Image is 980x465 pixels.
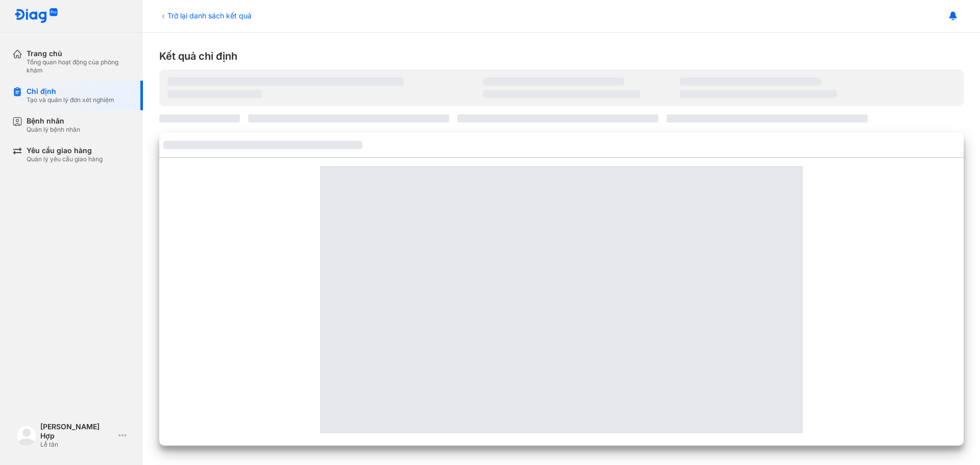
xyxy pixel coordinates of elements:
div: Quản lý bệnh nhân [27,126,80,134]
div: Trở lại danh sách kết quả [159,10,252,21]
div: Lễ tân [40,440,114,449]
div: Trang chủ [27,49,131,58]
div: Quản lý yêu cầu giao hàng [27,155,103,163]
div: [PERSON_NAME] Hợp [40,422,114,440]
div: Kết quả chỉ định [159,49,964,63]
img: logo [16,425,37,446]
div: Tổng quan hoạt động của phòng khám [27,58,131,75]
div: Yêu cầu giao hàng [27,146,103,155]
div: Tạo và quản lý đơn xét nghiệm [27,96,114,104]
div: Chỉ định [27,87,114,96]
img: logo [14,8,58,24]
div: Bệnh nhân [27,116,80,126]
